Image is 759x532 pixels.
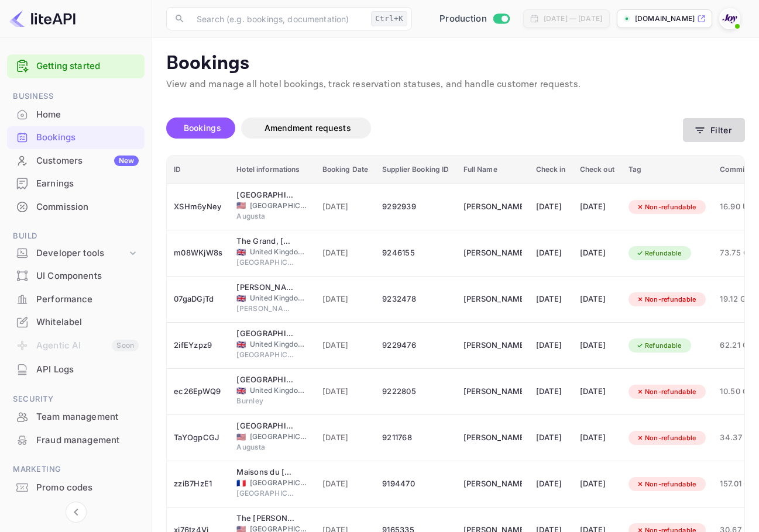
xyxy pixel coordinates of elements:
[536,198,566,216] div: [DATE]
[544,13,602,24] div: [DATE] — [DATE]
[250,201,308,211] span: [GEOGRAPHIC_DATA]
[463,290,522,309] div: Gemma Jones
[9,9,75,28] img: LiteAPI logo
[7,230,145,243] span: Build
[7,172,145,195] div: Earnings
[174,198,222,216] div: XSHm6yNey
[250,431,308,442] span: [GEOGRAPHIC_DATA]
[66,502,87,523] button: Collapse navigation
[36,410,139,424] div: Team management
[536,475,566,493] div: [DATE]
[7,265,145,288] div: UI Components
[629,477,704,492] div: Non-refundable
[635,13,695,24] p: [DOMAIN_NAME]
[573,156,621,184] th: Check out
[236,341,246,348] span: United Kingdom of Great Britain and Northern Ireland
[322,339,369,352] span: [DATE]
[236,467,295,478] div: Maisons du Monde Hôtel & Suites - Marseille Vieux Port
[315,156,376,184] th: Booking Date
[536,290,566,309] div: [DATE]
[382,429,449,447] div: 9211768
[229,156,315,184] th: Hotel informations
[166,118,683,139] div: account-settings tabs
[7,358,145,380] a: API Logs
[36,131,139,144] div: Bookings
[435,12,514,26] div: Switch to Sandbox mode
[36,270,139,283] div: UI Components
[174,290,222,309] div: 07gaDGjTd
[371,11,407,26] div: Ctrl+K
[236,236,295,247] div: The Grand, York
[174,382,222,401] div: ec26EpWQ9
[174,336,222,355] div: 2ifEYzpz9
[463,382,522,401] div: Gbemisola Jones
[629,431,704,445] div: Non-refundable
[7,311,145,333] a: Whitelabel
[36,434,139,447] div: Fraud management
[382,382,449,401] div: 9222805
[375,156,456,184] th: Supplier Booking ID
[36,481,139,495] div: Promo codes
[236,248,246,256] span: United Kingdom of Great Britain and Northern Ireland
[236,433,246,441] span: United States of America
[36,154,139,168] div: Customers
[536,429,566,447] div: [DATE]
[382,244,449,262] div: 9246155
[456,156,529,184] th: Full Name
[166,78,745,92] p: View and manage all hotel bookings, track reservation statuses, and handle customer requests.
[236,420,295,432] div: Hyatt Place Augusta
[7,103,145,125] a: Home
[36,247,127,260] div: Developer tools
[174,475,222,493] div: zziB7HzE1
[7,243,145,264] div: Developer tools
[463,429,522,447] div: Cedric Jones
[7,476,145,498] a: Promo codes
[236,374,295,386] div: The Oaks Hotel
[7,463,145,476] span: Marketing
[529,156,573,184] th: Check in
[265,123,351,133] span: Amendment requests
[236,396,295,406] span: Burnley
[382,290,449,309] div: 9232478
[720,9,739,28] img: With Joy
[36,60,139,73] a: Getting started
[236,211,295,222] span: Augusta
[629,292,704,307] div: Non-refundable
[7,196,145,219] div: Commission
[250,247,308,257] span: United Kingdom of [GEOGRAPHIC_DATA] and [GEOGRAPHIC_DATA]
[580,429,614,447] div: [DATE]
[7,150,145,172] div: CustomersNew
[7,196,145,217] a: Commission
[236,350,295,360] span: [GEOGRAPHIC_DATA]
[7,311,145,334] div: Whitelabel
[250,339,308,350] span: United Kingdom of [GEOGRAPHIC_DATA] and [GEOGRAPHIC_DATA]
[184,123,221,133] span: Bookings
[463,244,522,262] div: Patricia Jones
[36,201,139,214] div: Commission
[250,385,308,396] span: United Kingdom of [GEOGRAPHIC_DATA] and [GEOGRAPHIC_DATA]
[322,201,369,213] span: [DATE]
[7,126,145,148] a: Bookings
[580,198,614,216] div: [DATE]
[7,358,145,381] div: API Logs
[167,156,229,184] th: ID
[236,303,295,314] span: [PERSON_NAME] Coldfield
[7,288,145,310] a: Performance
[7,126,145,149] div: Bookings
[439,12,487,26] span: Production
[7,265,145,286] a: UI Components
[580,475,614,493] div: [DATE]
[7,150,145,171] a: CustomersNew
[536,244,566,262] div: [DATE]
[580,290,614,309] div: [DATE]
[7,393,145,406] span: Security
[36,363,139,376] div: API Logs
[7,90,145,103] span: Business
[250,293,308,303] span: United Kingdom of [GEOGRAPHIC_DATA] and [GEOGRAPHIC_DATA]
[7,476,145,499] div: Promo codes
[629,338,689,353] div: Refundable
[322,431,369,444] span: [DATE]
[190,7,366,30] input: Search (e.g. bookings, documentation)
[174,244,222,262] div: m08WKjW8s
[580,382,614,401] div: [DATE]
